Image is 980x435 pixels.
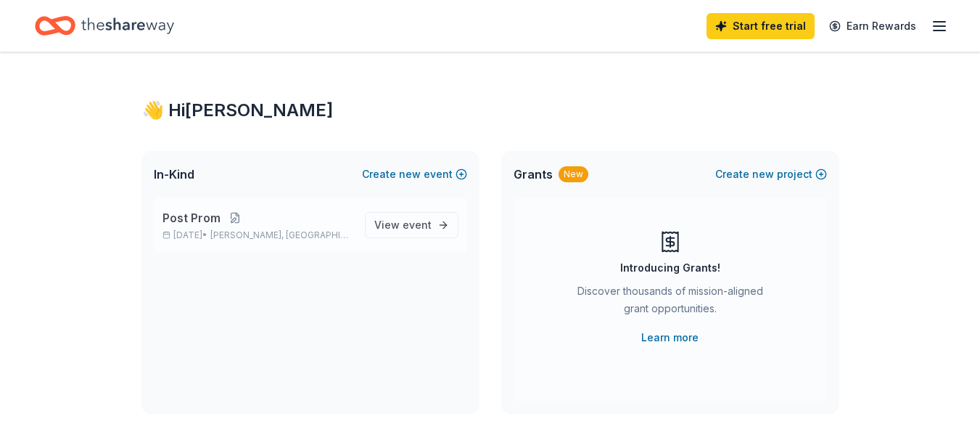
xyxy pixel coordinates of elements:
a: Earn Rewards [820,13,925,39]
span: new [399,166,421,183]
a: Home [35,9,174,43]
span: new [752,166,774,183]
button: Createnewevent [362,166,467,183]
a: View event [365,212,458,238]
span: View [374,216,432,234]
p: [DATE] • [162,229,353,241]
span: Post Prom [162,209,221,227]
button: Createnewproject [715,166,827,183]
span: In-Kind [154,166,194,183]
div: Introducing Grants! [620,259,720,277]
span: Grants [514,166,553,183]
a: Start free trial [707,13,815,39]
div: 👋 Hi [PERSON_NAME] [142,99,839,122]
div: Discover thousands of mission-aligned grant opportunities. [572,282,769,323]
span: [PERSON_NAME], [GEOGRAPHIC_DATA] [210,229,353,241]
a: Learn more [641,329,699,346]
span: event [403,219,432,231]
div: New [559,166,588,182]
